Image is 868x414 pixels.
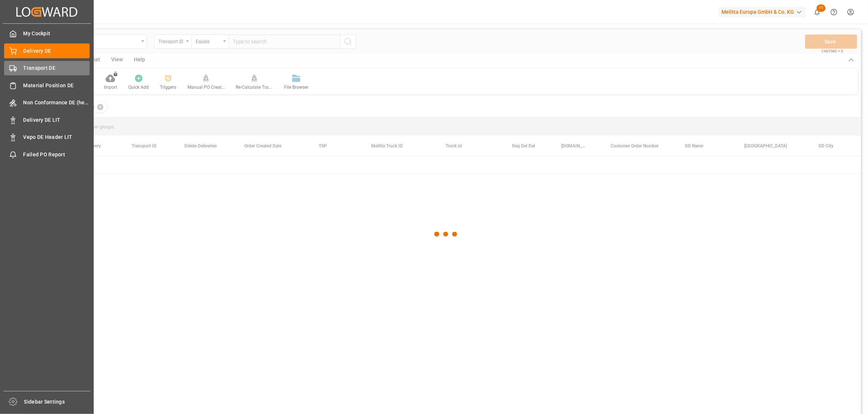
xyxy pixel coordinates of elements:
a: Delivery DE LIT [4,113,90,127]
button: show 11 new notifications [809,4,826,20]
button: Melitta Europa GmbH & Co. KG [718,5,809,19]
a: Failed PO Report [4,147,90,162]
a: Material Position DE [4,78,90,92]
div: Melitta Europa GmbH & Co. KG [718,7,806,17]
span: Failed PO Report [23,151,90,159]
span: 11 [817,4,826,12]
span: Delivery DE LIT [23,116,90,124]
a: Vepo DE Header LIT [4,130,90,144]
a: Transport DE [4,61,90,75]
a: My Cockpit [4,26,90,41]
a: Delivery DE [4,43,90,58]
span: Vepo DE Header LIT [23,133,90,141]
button: Help Center [826,4,842,20]
span: My Cockpit [23,30,90,38]
span: Material Position DE [23,82,90,89]
span: Delivery DE [23,47,90,55]
a: Non Conformance DE (header) [4,95,90,110]
span: Sidebar Settings [24,398,91,406]
span: Non Conformance DE (header) [23,99,90,107]
span: Transport DE [23,64,90,72]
